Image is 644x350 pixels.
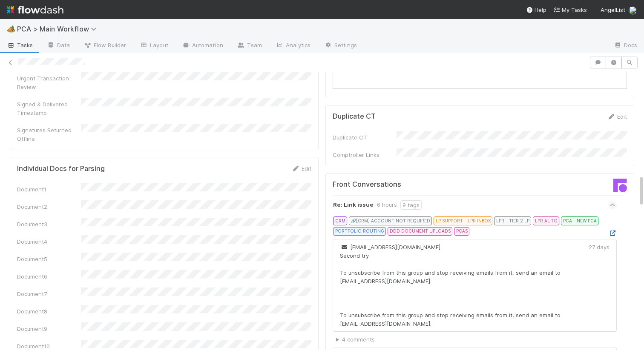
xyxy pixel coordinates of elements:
[561,216,598,225] div: PCA - NEW PCA
[7,3,63,17] img: logo-inverted-e16ddd16eac7371096b0.svg
[589,243,609,251] div: 27 days
[333,180,474,189] h5: Front Conversations
[607,113,627,120] a: Edit
[607,39,644,53] a: Docs
[601,6,625,13] span: AngelList
[175,39,230,53] a: Automation
[388,227,452,236] div: DDD DOCUMENT UPLOADS
[77,39,133,53] a: Flow Builder
[17,202,81,211] div: Document2
[317,39,364,53] a: Settings
[17,165,105,173] h5: Individual Docs for Parsing
[333,133,397,142] div: Duplicate CT
[340,251,589,328] div: Second try To unsubscribe from this group and stop receiving emails from it, send an email to [EM...
[17,307,81,316] div: Document8
[377,200,397,210] div: 6 hours
[494,216,531,225] div: LPR - TIER 2 LP
[133,39,175,53] a: Layout
[17,237,81,246] div: Document4
[17,255,81,263] div: Document5
[17,100,81,117] div: Signed & Delivered Timestamp
[333,112,376,121] h5: Duplicate CT
[230,39,269,53] a: Team
[613,179,627,192] img: front-logo-b4b721b83371efbadf0a.svg
[526,6,546,14] div: Help
[400,200,422,210] div: 9 tags
[454,227,469,236] div: PCAS
[17,324,81,333] div: Document9
[17,74,81,91] div: Urgent Transaction Review
[269,39,317,53] a: Analytics
[17,220,81,228] div: Document3
[333,200,374,210] strong: Re: Link issue
[553,6,587,13] span: My Tasks
[291,165,311,172] a: Edit
[349,216,432,225] div: 🔗 [CRM] ACCOUNT NOT REQUIRED
[17,185,81,193] div: Document1
[17,126,81,143] div: Signatures Returned Offline
[333,216,347,225] div: CRM
[40,39,77,53] a: Data
[17,25,101,33] span: PCA > Main Workflow
[7,25,15,32] span: 🏕️
[340,244,440,250] span: [EMAIL_ADDRESS][DOMAIN_NAME]
[17,290,81,298] div: Document7
[333,227,386,236] div: PORTFOLIO ROUTING
[434,216,492,225] div: LP SUPPORT - LPR INBOX
[336,335,617,344] summary: 4 comments
[83,41,126,49] span: Flow Builder
[629,6,637,14] img: avatar_d89a0a80-047e-40c9-bdc2-a2d44e645fd3.png
[7,41,33,49] span: Tasks
[533,216,559,225] div: LPR AUTO
[17,272,81,281] div: Document6
[333,151,397,159] div: Comptroller Links
[553,6,587,14] a: My Tasks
